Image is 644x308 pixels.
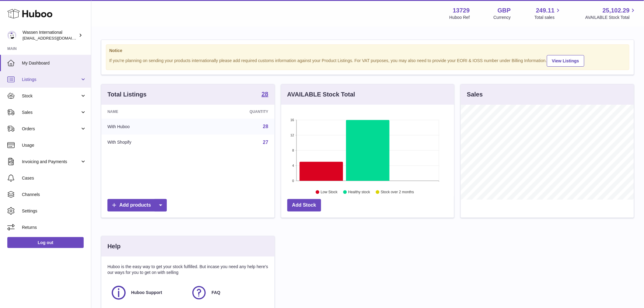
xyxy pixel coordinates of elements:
[603,6,630,15] span: 25,102.29
[534,15,562,20] span: Total sales
[22,225,86,230] span: Returns
[290,133,294,137] text: 12
[22,142,86,148] span: Usage
[22,93,80,99] span: Stock
[22,159,80,165] span: Invoicing and Payments
[107,264,268,275] p: Huboo is the easy way to get your stock fulfilled. But incase you need any help here's our ways f...
[453,6,470,15] strong: 13729
[107,90,147,99] h3: Total Listings
[101,135,195,150] td: With Shopify
[536,6,555,15] span: 249.11
[101,119,195,135] td: With Huboo
[585,15,637,20] span: AVAILABLE Stock Total
[22,126,80,132] span: Orders
[321,190,338,194] text: Low Stock
[261,91,268,97] strong: 28
[381,190,414,194] text: Stock over 2 months
[110,285,185,301] a: Huboo Support
[450,15,470,20] div: Huboo Ref
[101,105,195,119] th: Name
[292,149,294,152] text: 8
[290,118,294,122] text: 16
[534,6,562,20] a: 249.11 Total sales
[195,105,275,119] th: Quantity
[494,15,511,20] div: Currency
[7,237,84,248] a: Log out
[263,124,268,129] a: 28
[263,140,268,145] a: 27
[22,192,86,198] span: Channels
[23,36,89,40] span: [EMAIL_ADDRESS][DOMAIN_NAME]
[22,110,80,115] span: Sales
[191,285,265,301] a: FAQ
[212,290,220,296] span: FAQ
[348,190,370,194] text: Healthy stock
[292,164,294,167] text: 4
[287,199,321,212] a: Add Stock
[23,30,77,41] div: Wassen International
[467,90,483,99] h3: Sales
[498,6,511,15] strong: GBP
[22,77,80,82] span: Listings
[22,208,86,214] span: Settings
[7,31,16,40] img: internalAdmin-13729@internal.huboo.com
[292,179,294,183] text: 0
[109,48,626,54] strong: Notice
[547,55,584,67] a: View Listings
[287,90,355,99] h3: AVAILABLE Stock Total
[109,54,626,67] div: If you're planning on sending your products internationally please add required customs informati...
[107,199,167,212] a: Add products
[131,290,162,296] span: Huboo Support
[585,6,637,20] a: 25,102.29 AVAILABLE Stock Total
[107,242,121,250] h3: Help
[22,175,86,181] span: Cases
[261,91,268,98] a: 28
[22,60,86,66] span: My Dashboard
